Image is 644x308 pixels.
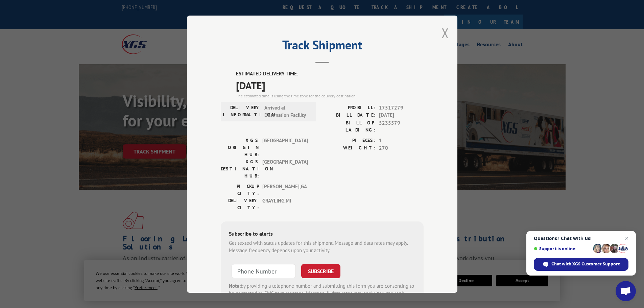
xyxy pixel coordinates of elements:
span: Support is online [534,246,591,251]
div: Chat with XGS Customer Support [534,258,628,271]
strong: Note: [229,282,241,289]
span: [PERSON_NAME] , GA [262,183,308,197]
h2: Track Shipment [221,40,424,53]
label: DELIVERY INFORMATION: [223,104,261,119]
label: BILL OF LADING: [322,119,376,133]
span: Close chat [623,234,631,242]
label: PROBILL: [322,104,376,112]
span: [DATE] [379,112,424,119]
label: BILL DATE: [322,112,376,119]
label: PIECES: [322,137,376,144]
label: XGS DESTINATION HUB: [221,158,259,179]
span: 17517279 [379,104,424,112]
div: Subscribe to alerts [229,229,415,239]
label: DELIVERY CITY: [221,197,259,211]
span: GRAYLING , MI [262,197,308,211]
input: Phone Number [232,264,296,278]
span: Questions? Chat with us! [534,236,628,241]
label: ESTIMATED DELIVERY TIME: [236,70,424,78]
span: 1 [379,137,424,144]
span: 270 [379,144,424,152]
span: 5235579 [379,119,424,133]
span: Chat with XGS Customer Support [551,261,620,267]
button: Close modal [442,24,449,42]
div: The estimated time is using the time zone for the delivery destination. [236,93,424,99]
span: [GEOGRAPHIC_DATA] [262,158,308,179]
label: WEIGHT: [322,144,376,152]
div: by providing a telephone number and submitting this form you are consenting to be contacted by SM... [229,282,415,305]
button: SUBSCRIBE [301,264,340,278]
span: [GEOGRAPHIC_DATA] [262,137,308,158]
label: PICKUP CITY: [221,183,259,197]
span: Arrived at Destination Facility [264,104,310,119]
label: XGS ORIGIN HUB: [221,137,259,158]
div: Get texted with status updates for this shipment. Message and data rates may apply. Message frequ... [229,239,415,254]
span: [DATE] [236,77,424,93]
div: Open chat [616,281,636,301]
